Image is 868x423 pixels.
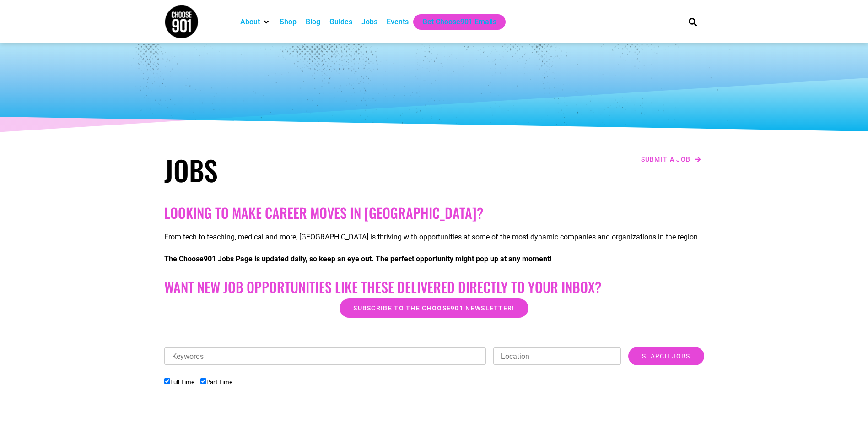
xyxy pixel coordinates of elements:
[200,378,206,384] input: Part Time
[164,279,704,295] h2: Want New Job Opportunities like these Delivered Directly to your Inbox?
[628,347,704,365] input: Search Jobs
[200,379,232,385] label: Part Time
[164,232,704,243] p: From tech to teaching, medical and more, [GEOGRAPHIC_DATA] is thriving with opportunities at some...
[422,16,496,27] a: Get Choose901 Emails
[638,153,704,165] a: Submit a job
[280,16,297,27] a: Shop
[164,379,194,385] label: Full Time
[164,153,430,186] h1: Jobs
[240,16,260,27] a: About
[164,378,170,384] input: Full Time
[164,205,704,221] h2: Looking to make career moves in [GEOGRAPHIC_DATA]?
[493,347,621,365] input: Location
[164,255,551,263] strong: The Choose901 Jobs Page is updated daily, so keep an eye out. The perfect opportunity might pop u...
[306,16,320,27] a: Blog
[641,156,691,163] span: Submit a job
[340,298,528,318] a: Subscribe to the Choose901 newsletter!
[164,347,486,365] input: Keywords
[329,16,352,27] a: Guides
[236,14,673,30] nav: Main nav
[236,14,275,30] div: About
[361,16,377,27] a: Jobs
[685,14,700,29] div: Search
[353,305,514,311] span: Subscribe to the Choose901 newsletter!
[387,16,409,27] a: Events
